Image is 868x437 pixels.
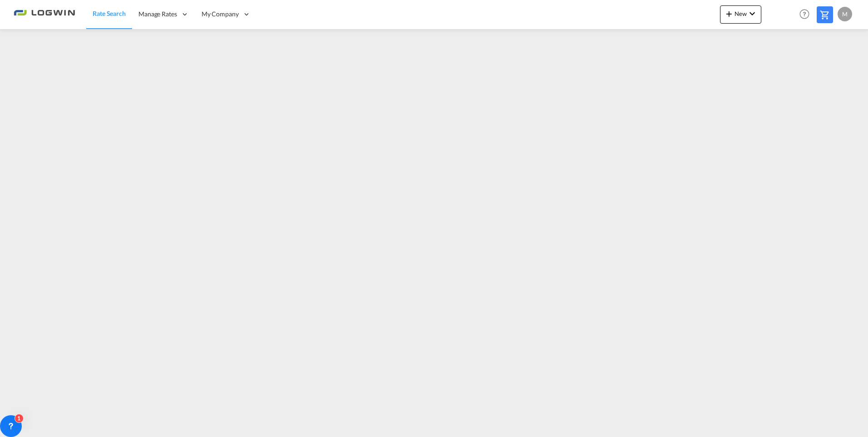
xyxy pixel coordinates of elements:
[838,7,852,21] div: M
[797,6,817,23] div: Help
[797,6,812,22] span: Help
[93,10,126,17] span: Rate Search
[724,10,758,17] span: New
[202,10,239,19] span: My Company
[720,5,761,24] button: icon-plus 400-fgNewicon-chevron-down
[747,8,758,19] md-icon: icon-chevron-down
[138,10,177,19] span: Manage Rates
[724,8,735,19] md-icon: icon-plus 400-fg
[14,4,75,25] img: 2761ae10d95411efa20a1f5e0282d2d7.png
